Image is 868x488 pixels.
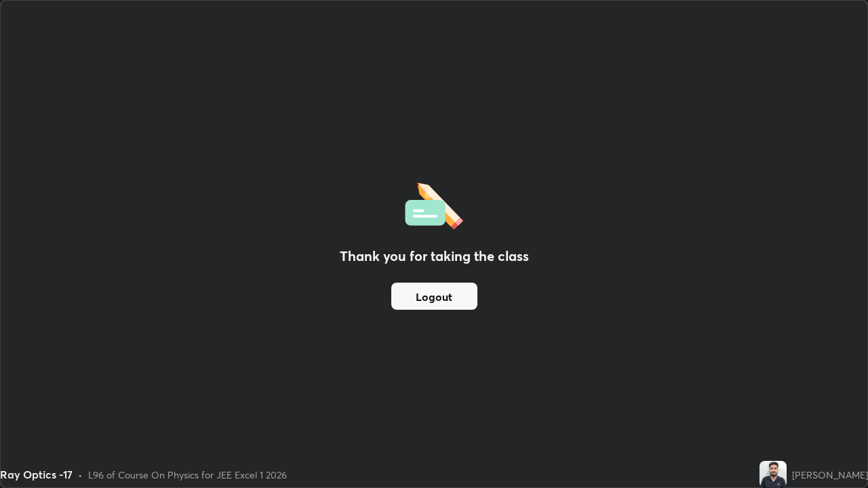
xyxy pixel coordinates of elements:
[88,468,287,482] div: L96 of Course On Physics for JEE Excel 1 2026
[792,468,868,482] div: [PERSON_NAME]
[391,283,477,310] button: Logout
[759,461,787,488] img: d3357a0e3dcb4a65ad3c71fec026961c.jpg
[340,246,529,266] h2: Thank you for taking the class
[405,178,463,230] img: offlineFeedback.1438e8b3.svg
[78,468,83,482] div: •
